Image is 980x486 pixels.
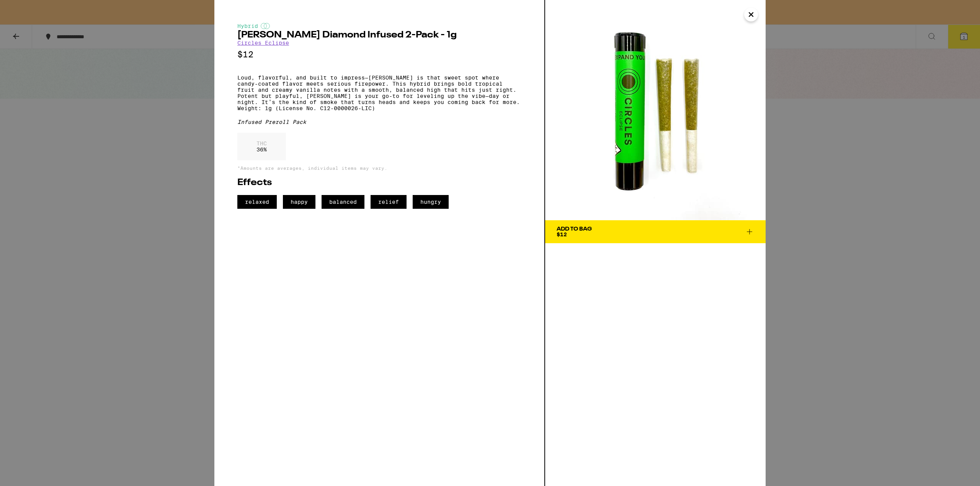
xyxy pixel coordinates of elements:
img: hybridColor.svg [261,23,270,29]
span: happy [283,195,315,209]
div: Hybrid [237,23,521,29]
span: relaxed [237,195,277,209]
div: Add To Bag [557,226,592,232]
span: $12 [557,231,567,237]
a: Circles Eclipse [237,40,289,46]
div: 36 % [237,133,286,160]
h2: Effects [237,178,521,187]
h2: [PERSON_NAME] Diamond Infused 2-Pack - 1g [237,31,521,40]
span: balanced [322,195,364,209]
span: Hi. Need any help? [5,5,55,11]
span: hungry [413,195,449,209]
span: relief [371,195,407,209]
div: Infused Preroll Pack [237,119,521,125]
button: Close [744,8,758,21]
p: THC [256,140,267,146]
p: $12 [237,50,521,59]
p: Loud, flavorful, and built to impress—[PERSON_NAME] is that sweet spot where candy-coated flavor ... [237,75,521,111]
button: Add To Bag$12 [545,220,766,243]
p: *Amounts are averages, individual items may vary. [237,166,521,171]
